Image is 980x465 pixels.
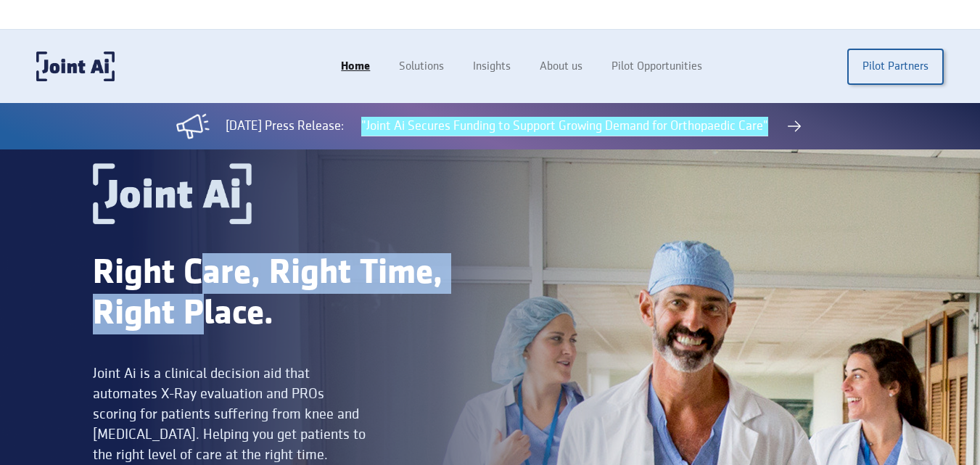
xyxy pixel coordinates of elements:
a: About us [525,53,597,81]
div: Joint Ai is a clinical decision aid that automates X-Ray evaluation and PROs scoring for patients... [93,363,371,465]
div: [DATE] Press Release: [226,117,344,136]
a: "Joint Ai Secures Funding to Support Growing Demand for Orthopaedic Care" [361,117,768,136]
a: Pilot Partners [847,49,944,85]
div: Right Care, Right Time, Right Place. [93,253,490,334]
a: Pilot Opportunities [597,53,717,81]
a: Home [326,53,384,81]
a: Solutions [384,53,458,81]
a: home [36,52,115,81]
a: Insights [458,53,525,81]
